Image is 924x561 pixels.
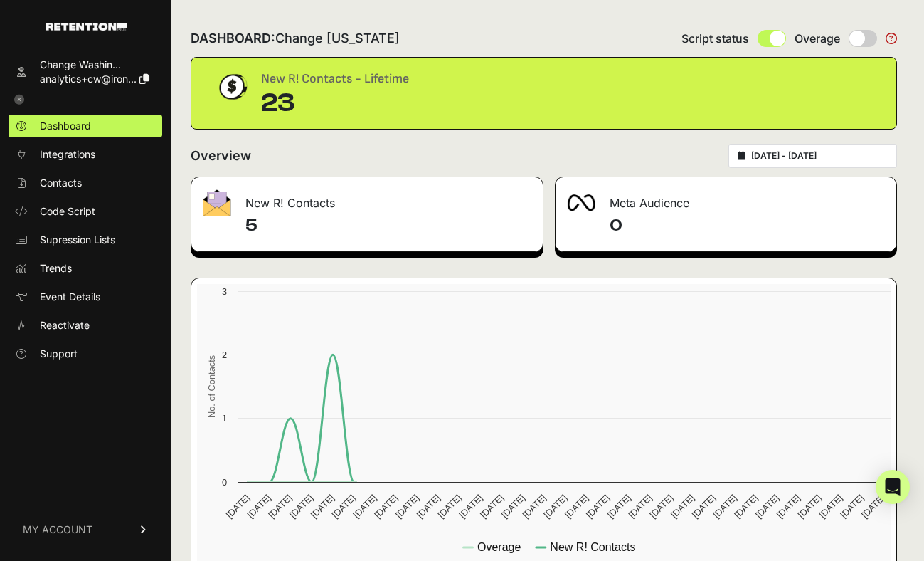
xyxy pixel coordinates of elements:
text: [DATE] [351,493,378,520]
text: [DATE] [415,493,442,520]
h2: DASHBOARD: [191,28,400,48]
span: Supression Lists [40,233,115,247]
text: New R! Contacts [550,541,635,553]
text: [DATE] [817,493,844,520]
text: [DATE] [669,493,696,520]
span: Event Details [40,290,100,304]
a: Dashboard [9,115,162,137]
span: Script status [681,30,749,47]
text: Overage [477,541,521,553]
span: Change [US_STATE] [275,31,400,46]
text: [DATE] [224,493,252,520]
span: Dashboard [40,119,91,133]
div: Open Intercom Messenger [876,470,910,504]
span: Contacts [40,176,82,190]
text: [DATE] [457,493,484,520]
text: [DATE] [435,493,463,520]
span: MY ACCOUNT [23,523,92,537]
span: analytics+cw@iron... [40,73,137,85]
span: Support [40,347,78,361]
div: New R! Contacts [191,177,543,220]
span: Code Script [40,204,95,219]
h4: 0 [610,214,886,237]
text: [DATE] [563,493,590,520]
span: Trends [40,261,72,276]
text: [DATE] [541,493,569,520]
img: fa-envelope-19ae18322b30453b285274b1b8af3d052b27d846a4fbe8435d1a52b978f639a2.png [203,189,231,216]
a: Change Washin... analytics+cw@iron... [9,53,162,90]
text: [DATE] [711,493,739,520]
span: Reactivate [40,318,90,332]
text: [DATE] [775,493,802,520]
div: Change Washin... [40,58,149,72]
text: [DATE] [287,493,315,520]
text: No. of Contacts [206,355,217,418]
text: [DATE] [393,493,421,520]
text: [DATE] [626,493,654,520]
img: dollar-coin-05c43ed7efb7bc0c12610022525b4bbbb207c7efeef5aecc26f025e68dcafac9.png [214,69,250,105]
text: 0 [222,477,227,488]
img: fa-meta-2f981b61bb99beabf952f7030308934f19ce035c18b003e963880cc3fabeebb7.png [567,194,595,211]
a: Trends [9,257,162,280]
text: 3 [222,286,227,297]
a: Reactivate [9,314,162,337]
text: [DATE] [690,493,718,520]
a: Contacts [9,172,162,194]
a: Support [9,342,162,365]
text: [DATE] [521,493,548,520]
text: [DATE] [266,493,294,520]
span: Overage [795,30,840,47]
div: Meta Audience [556,177,897,220]
text: 1 [222,413,227,424]
text: [DATE] [753,493,781,520]
text: [DATE] [478,493,506,520]
text: [DATE] [245,493,273,520]
a: Supression Lists [9,229,162,251]
text: [DATE] [605,493,633,520]
h2: Overview [191,146,251,166]
text: [DATE] [499,493,527,520]
img: Retention.com [46,23,127,31]
text: [DATE] [330,493,358,520]
a: Event Details [9,285,162,308]
a: Code Script [9,200,162,223]
a: Integrations [9,143,162,166]
span: Integrations [40,147,95,162]
text: [DATE] [796,493,824,520]
text: [DATE] [859,493,887,520]
text: [DATE] [647,493,675,520]
text: [DATE] [838,493,866,520]
a: MY ACCOUNT [9,508,162,551]
text: [DATE] [309,493,336,520]
text: [DATE] [584,493,612,520]
text: 2 [222,350,227,360]
div: 23 [261,89,409,117]
text: [DATE] [732,493,760,520]
text: [DATE] [372,493,400,520]
div: New R! Contacts - Lifetime [261,69,409,89]
h4: 5 [245,214,531,237]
